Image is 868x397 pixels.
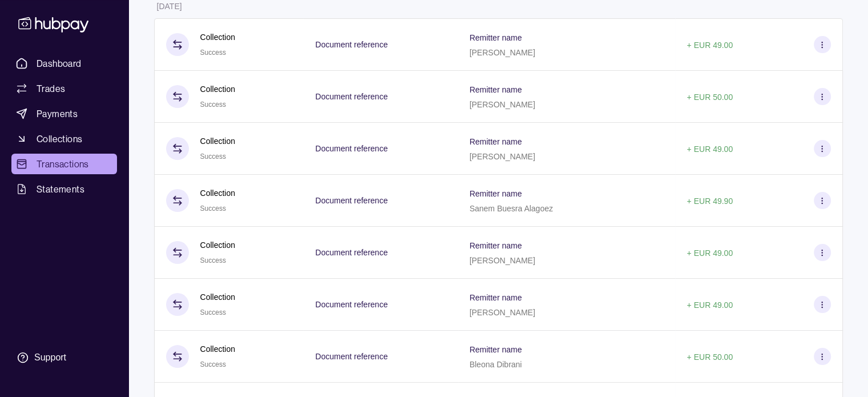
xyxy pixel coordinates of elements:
[470,33,522,42] p: Remitter name
[200,308,226,316] span: Success
[11,346,117,370] a: Support
[11,78,117,99] a: Trades
[200,49,226,57] span: Success
[200,360,226,368] span: Success
[34,351,66,364] div: Support
[37,107,78,121] span: Payments
[470,48,535,57] p: [PERSON_NAME]
[315,40,387,49] p: Document reference
[470,85,522,94] p: Remitter name
[687,197,733,206] p: + EUR 49.90
[315,92,387,101] p: Document reference
[11,154,117,174] a: Transactions
[200,31,235,43] p: Collection
[687,93,733,102] p: + EUR 50.00
[200,101,226,109] span: Success
[200,256,226,264] span: Success
[11,53,117,74] a: Dashboard
[470,256,535,265] p: [PERSON_NAME]
[11,179,117,199] a: Statements
[37,132,82,146] span: Collections
[200,239,235,251] p: Collection
[687,145,733,154] p: + EUR 49.00
[470,308,535,317] p: [PERSON_NAME]
[315,144,387,153] p: Document reference
[200,83,235,95] p: Collection
[315,352,387,361] p: Document reference
[157,2,182,11] p: [DATE]
[37,82,65,95] span: Trades
[687,300,733,310] p: + EUR 49.00
[200,343,235,355] p: Collection
[470,204,553,213] p: Sanem Buesra Alagoez
[470,189,522,198] p: Remitter name
[200,135,235,147] p: Collection
[470,241,522,250] p: Remitter name
[200,187,235,199] p: Collection
[37,182,84,196] span: Statements
[470,152,535,161] p: [PERSON_NAME]
[315,248,387,257] p: Document reference
[470,360,522,369] p: Bleona Dibrani
[315,300,387,309] p: Document reference
[315,196,387,205] p: Document reference
[687,352,733,362] p: + EUR 50.00
[470,345,522,354] p: Remitter name
[687,248,733,258] p: + EUR 49.00
[11,129,117,149] a: Collections
[200,291,235,303] p: Collection
[470,100,535,109] p: [PERSON_NAME]
[470,137,522,146] p: Remitter name
[37,157,89,171] span: Transactions
[687,41,733,50] p: + EUR 49.00
[470,293,522,302] p: Remitter name
[200,153,226,161] span: Success
[200,204,226,212] span: Success
[11,103,117,124] a: Payments
[37,57,82,70] span: Dashboard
